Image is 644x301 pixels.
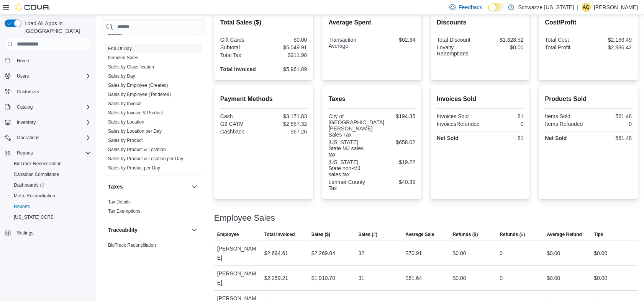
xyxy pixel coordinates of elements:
div: -$1,328.52 [482,37,523,43]
a: Customers [14,87,42,96]
a: Sales by Product per Day [108,165,160,171]
div: $1,910.70 [311,273,335,283]
div: $658.02 [374,139,415,145]
span: Tax Details [108,199,131,205]
div: Larimer County Tax [328,179,370,191]
div: $62.34 [374,37,415,43]
button: Settings [2,227,94,238]
span: Home [14,55,91,65]
h2: Payment Methods [220,94,307,104]
a: [US_STATE] CCRS [11,213,57,222]
div: G2 CATM [220,121,262,127]
span: Reports [17,150,33,156]
div: Invoices Sold [437,113,478,119]
span: Catalog [14,103,91,112]
button: Canadian Compliance [8,169,94,180]
span: Operations [14,133,91,142]
div: Cash [220,113,262,119]
span: BioTrack Reconciliation [14,161,62,167]
div: $0.00 [547,273,560,283]
a: Tax Details [108,199,131,205]
h2: Taxes [328,94,415,104]
div: $0.00 [482,44,523,50]
span: BioTrack Reconciliation [108,242,156,248]
span: Sales by Employee (Tendered) [108,91,171,98]
div: 0 [500,273,503,283]
a: BioTrack Reconciliation [108,242,156,248]
span: Sales by Location [108,119,144,125]
a: Itemized Sales [108,55,138,60]
strong: Net Sold [545,135,567,141]
span: Settings [17,230,33,236]
a: End Of Day [108,46,132,51]
span: Sales by Product & Location per Day [108,156,183,162]
div: Total Tax [220,52,262,58]
div: 81 [482,135,523,141]
span: Sales by Product per Day [108,165,160,171]
a: Sales by Invoice [108,101,141,106]
span: Average Sale [405,231,434,238]
button: Inventory [2,117,94,128]
div: Gift Cards [220,37,262,43]
h3: Traceability [108,226,138,234]
span: Sales by Product & Location [108,146,166,153]
button: Taxes [190,182,199,191]
p: [PERSON_NAME] [594,3,638,12]
span: Catalog [17,104,33,110]
span: Feedback [459,3,482,11]
h2: Total Sales ($) [220,18,307,27]
span: Sales by Classification [108,64,154,70]
span: Load All Apps in [GEOGRAPHIC_DATA] [21,20,91,35]
div: Items Refunded [545,121,587,127]
div: $70.91 [405,249,422,258]
a: Home [14,56,32,65]
div: $2,857.32 [265,121,307,127]
p: | [577,3,578,12]
div: $2,694.61 [264,249,288,258]
div: $61.64 [405,273,422,283]
a: BioTrack Reconciliation [11,159,65,168]
div: $5,961.89 [265,66,307,72]
div: 0 [590,121,632,127]
h3: Employee Sales [214,213,275,223]
div: $19.22 [374,159,415,165]
button: Operations [2,132,94,143]
button: Inventory [14,118,39,127]
span: Sales ($) [311,231,330,238]
button: BioTrack Reconciliation [8,158,94,169]
a: Sales by Day [108,73,135,79]
a: Sales by Invoice & Product [108,110,163,116]
span: Employee [217,231,239,238]
button: Reports [2,148,94,158]
button: Users [2,71,94,81]
h2: Invoices Sold [437,94,524,104]
span: Metrc Reconciliation [14,193,55,199]
span: Dashboards [14,182,44,188]
span: Settings [14,228,91,238]
a: Sales by Product & Location per Day [108,156,183,161]
button: Metrc Reconciliation [8,190,94,201]
div: $2,886.42 [590,44,632,50]
button: Home [2,55,94,66]
span: Sales by Product [108,137,143,143]
span: Sales by Invoice & Product [108,110,163,116]
div: $0.00 [547,249,560,258]
a: Settings [14,228,36,238]
div: [PERSON_NAME] [214,241,261,265]
a: Sales by Product & Location [108,147,166,152]
a: Reports [11,202,33,211]
div: InvoicesRefunded [437,121,480,127]
button: Operations [14,133,43,142]
span: Customers [14,87,91,96]
div: City of [GEOGRAPHIC_DATA][PERSON_NAME] Sales Tax [328,113,384,138]
strong: Net Sold [437,135,459,141]
span: Refunds ($) [452,231,478,238]
input: Dark Mode [488,3,504,11]
a: Sales by Location per Day [108,129,162,134]
span: Reports [11,202,91,211]
h3: Taxes [108,183,123,190]
span: Dark Mode [488,11,488,12]
span: Sales by Day [108,73,135,79]
div: $0.00 [594,249,607,258]
button: [US_STATE] CCRS [8,212,94,223]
